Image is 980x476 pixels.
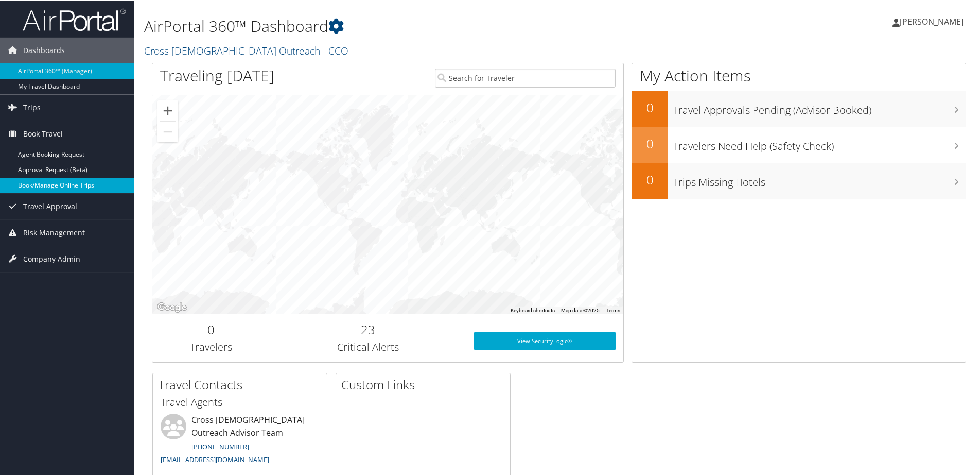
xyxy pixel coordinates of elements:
[341,375,510,393] h2: Custom Links
[511,306,555,313] button: Keyboard shortcuts
[632,90,966,126] a: 0Travel Approvals Pending (Advisor Booked)
[673,97,966,116] h3: Travel Approvals Pending (Advisor Booked)
[23,193,77,218] span: Travel Approval
[606,307,620,312] a: Terms (opens in new tab)
[278,320,459,337] h2: 23
[632,64,966,86] h1: My Action Items
[435,67,616,87] input: Search for Traveler
[23,245,80,271] span: Company Admin
[155,300,189,313] img: Google
[158,375,327,393] h2: Travel Contacts
[892,5,974,36] a: [PERSON_NAME]
[160,320,262,337] h2: 0
[632,170,668,188] h2: 0
[157,99,178,120] button: Zoom in
[632,162,966,198] a: 0Trips Missing Hotels
[160,64,274,86] h1: Traveling [DATE]
[161,454,269,463] a: [EMAIL_ADDRESS][DOMAIN_NAME]
[161,394,319,409] h3: Travel Agents
[632,134,668,151] h2: 0
[673,133,966,152] h3: Travelers Need Help (Safety Check)
[155,300,189,313] a: Open this area in Google Maps (opens a new window)
[23,37,65,62] span: Dashboards
[632,126,966,162] a: 0Travelers Need Help (Safety Check)
[900,15,964,26] span: [PERSON_NAME]
[278,339,459,353] h3: Critical Alerts
[561,307,600,312] span: Map data ©2025
[157,121,178,141] button: Zoom out
[191,441,249,450] a: [PHONE_NUMBER]
[23,7,126,31] img: airportal-logo.png
[474,331,616,349] a: View SecurityLogic®
[673,169,966,189] h3: Trips Missing Hotels
[155,413,324,468] li: Cross [DEMOGRAPHIC_DATA] Outreach Advisor Team
[23,219,85,245] span: Risk Management
[632,98,668,115] h2: 0
[23,120,63,146] span: Book Travel
[144,14,697,36] h1: AirPortal 360™ Dashboard
[144,43,351,57] a: Cross [DEMOGRAPHIC_DATA] Outreach - CCO
[23,94,41,120] span: Trips
[160,339,262,353] h3: Travelers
